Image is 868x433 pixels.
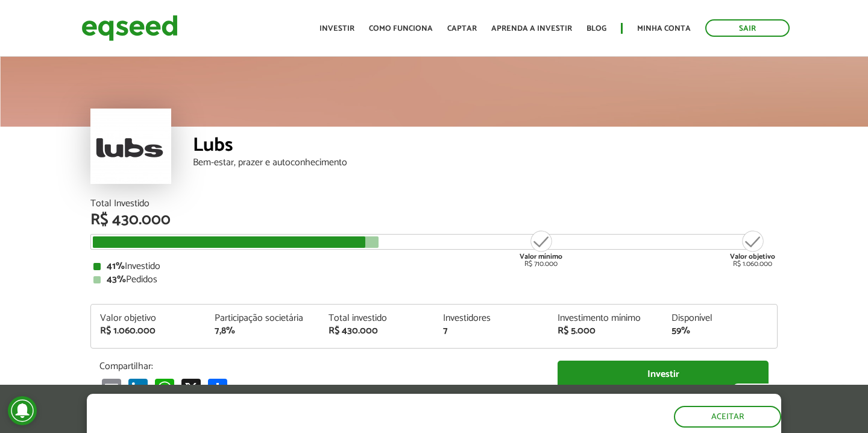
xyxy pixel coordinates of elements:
[81,12,178,44] img: EqSeed
[520,251,562,262] strong: Valor mínimo
[730,229,775,268] div: R$ 1.060.000
[193,158,778,168] div: Bem-estar, prazer e autoconhecimento
[443,326,539,336] div: 7
[733,384,844,409] a: Fale conosco
[90,212,778,228] div: R$ 430.000
[90,199,778,209] div: Total Investido
[107,271,126,288] strong: 43%
[93,262,775,271] div: Investido
[206,378,230,398] a: Share
[491,25,572,33] a: Aprenda a investir
[87,394,503,431] h5: O site da EqSeed utiliza cookies para melhorar sua navegação.
[671,314,768,323] div: Disponível
[99,378,124,398] a: Email
[443,314,539,323] div: Investidores
[193,136,778,158] div: Lubs
[179,378,203,398] a: X
[93,275,775,285] div: Pedidos
[558,326,654,336] div: R$ 5.000
[329,314,425,323] div: Total investido
[126,378,150,398] a: LinkedIn
[99,361,539,372] p: Compartilhar:
[153,378,177,398] a: WhatsApp
[671,326,768,336] div: 59%
[100,326,197,336] div: R$ 1.060.000
[329,326,425,336] div: R$ 430.000
[637,25,691,33] a: Minha conta
[319,25,354,33] a: Investir
[705,19,790,37] a: Sair
[587,25,606,33] a: Blog
[558,361,769,388] a: Investir
[558,314,654,323] div: Investimento mínimo
[107,258,125,274] strong: 41%
[730,251,775,262] strong: Valor objetivo
[674,406,781,428] button: Aceitar
[100,314,197,323] div: Valor objetivo
[447,25,477,33] a: Captar
[215,314,311,323] div: Participação societária
[518,229,564,268] div: R$ 710.000
[369,25,433,33] a: Como funciona
[215,326,311,336] div: 7,8%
